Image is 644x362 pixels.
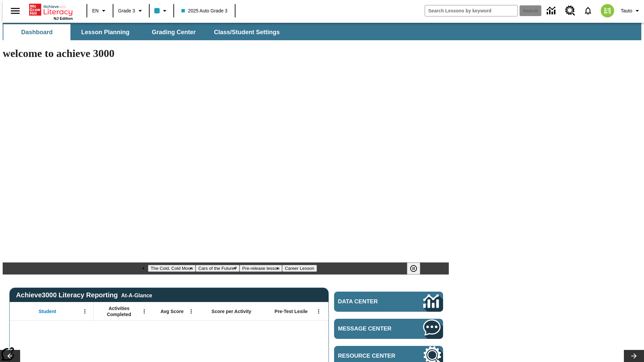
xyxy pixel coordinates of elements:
[92,7,99,14] span: EN
[181,7,228,14] span: 2025 Auto Grade 3
[601,4,614,17] img: avatar image
[148,265,196,272] button: Slide 1 The Cold, Cold Moon
[80,306,90,316] button: Open Menu
[186,306,196,316] button: Open Menu
[334,319,443,339] a: Message Center
[3,23,641,40] div: SubNavbar
[624,350,644,362] button: Lesson carousel, Next
[160,308,183,314] span: Avg Score
[407,262,420,275] button: Pause
[81,28,129,36] span: Lesson Planning
[334,292,443,312] a: Data Center
[425,5,518,16] input: search field
[579,2,597,19] a: Notifications
[621,7,632,14] span: Tauto
[115,5,147,17] button: Grade: Grade 3, Select a grade
[314,306,324,316] button: Open Menu
[561,2,579,20] a: Resource Center, Will open in new tab
[5,1,25,21] button: Open side menu
[16,291,152,299] span: Achieve3000 Literacy Reporting
[618,5,644,17] button: Profile/Settings
[597,2,618,19] button: Select a new avatar
[89,5,111,17] button: Language: EN, Select a language
[139,306,149,316] button: Open Menu
[39,308,56,314] span: Student
[212,308,252,314] span: Score per Activity
[29,3,73,16] a: Home
[338,353,403,359] span: Resource Center
[282,265,317,272] button: Slide 4 Career Lesson
[338,325,403,332] span: Message Center
[3,24,70,40] button: Dashboard
[152,28,196,36] span: Grading Center
[543,2,561,20] a: Data Center
[275,308,308,314] span: Pre-Test Lexile
[152,5,171,17] button: Class color is light blue. Change class color
[21,28,53,36] span: Dashboard
[3,47,449,60] h1: welcome to achieve 3000
[140,24,207,40] button: Grading Center
[3,24,286,40] div: SubNavbar
[72,24,139,40] button: Lesson Planning
[196,265,239,272] button: Slide 2 Cars of the Future?
[338,298,401,305] span: Data Center
[97,305,141,317] span: Activities Completed
[54,16,73,20] span: NJ Edition
[407,262,427,275] div: Pause
[209,24,285,40] button: Class/Student Settings
[29,2,73,20] div: Home
[214,28,280,36] span: Class/Student Settings
[118,7,135,14] span: Grade 3
[239,265,282,272] button: Slide 3 Pre-release lesson
[121,291,152,299] div: At-A-Glance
